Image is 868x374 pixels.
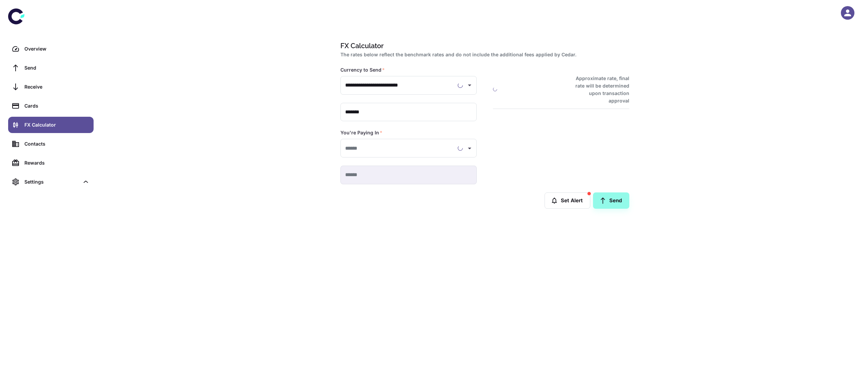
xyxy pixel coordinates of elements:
[24,140,90,148] div: Contacts
[24,102,90,110] div: Cards
[8,41,94,57] a: Overview
[24,45,90,53] div: Overview
[593,192,629,209] a: Send
[8,136,94,152] a: Contacts
[8,117,94,133] a: FX Calculator
[8,174,94,190] div: Settings
[8,79,94,95] a: Receive
[24,159,90,167] div: Rewards
[465,144,474,153] button: Open
[568,75,629,105] h6: Approximate rate, final rate will be determined upon transaction approval
[465,80,474,90] button: Open
[340,67,385,73] label: Currency to Send
[24,121,90,129] div: FX Calculator
[545,192,590,209] button: Set Alert
[24,83,90,91] div: Receive
[24,178,79,186] div: Settings
[8,60,94,76] a: Send
[8,155,94,171] a: Rewards
[24,64,90,72] div: Send
[340,129,382,136] label: You're Paying In
[340,41,627,51] h1: FX Calculator
[8,98,94,114] a: Cards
